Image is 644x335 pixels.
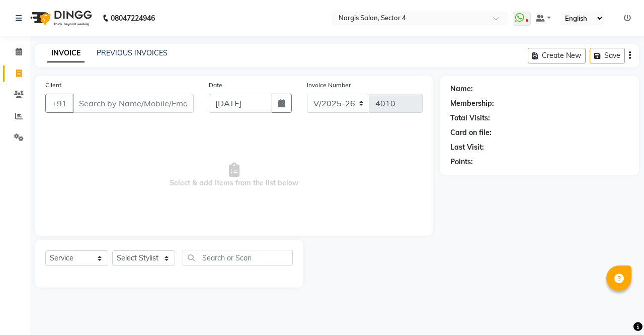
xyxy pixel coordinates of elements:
button: Save [590,48,625,63]
label: Date [209,81,222,90]
button: Create New [528,48,586,63]
input: Search or Scan [183,250,293,265]
a: PREVIOUS INVOICES [97,48,168,57]
div: Total Visits: [450,113,490,123]
div: Points: [450,157,473,167]
div: Card on file: [450,127,492,138]
iframe: chat widget [602,295,634,325]
input: Search by Name/Mobile/Email/Code [72,94,194,113]
span: Select & add items from the list below [45,125,423,226]
a: INVOICE [47,44,85,62]
div: Membership: [450,98,494,109]
label: Invoice Number [307,81,351,90]
img: logo [26,4,95,32]
div: Name: [450,84,473,94]
label: Client [45,81,61,90]
button: +91 [45,94,73,113]
div: Last Visit: [450,142,484,153]
b: 08047224946 [111,4,155,32]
